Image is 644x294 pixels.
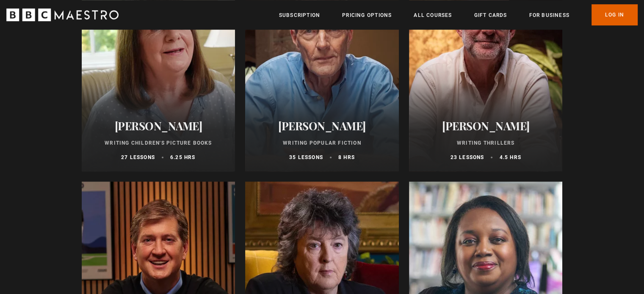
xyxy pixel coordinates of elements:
[92,139,225,147] p: Writing Children's Picture Books
[450,154,484,161] p: 23 lessons
[419,119,553,132] h2: [PERSON_NAME]
[92,119,225,132] h2: [PERSON_NAME]
[591,4,638,25] a: Log In
[6,8,119,21] svg: BBC Maestro
[499,154,521,161] p: 4.5 hrs
[419,139,553,147] p: Writing Thrillers
[529,11,569,19] a: For business
[474,11,507,19] a: Gift Cards
[414,11,452,19] a: All Courses
[255,139,389,147] p: Writing Popular Fiction
[255,119,389,132] h2: [PERSON_NAME]
[342,11,392,19] a: Pricing Options
[121,154,155,161] p: 27 lessons
[279,4,638,25] nav: Primary
[338,154,355,161] p: 8 hrs
[279,11,320,19] a: Subscription
[289,154,323,161] p: 35 lessons
[170,154,196,161] p: 6.25 hrs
